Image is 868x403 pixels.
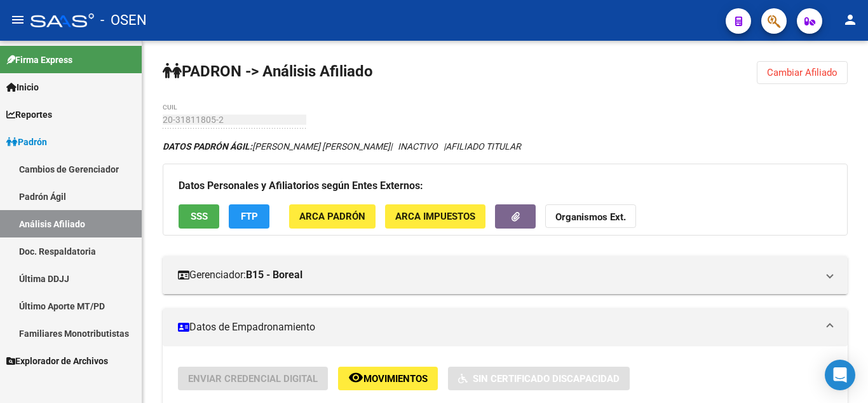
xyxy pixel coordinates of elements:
strong: Organismos Ext. [555,212,626,223]
mat-icon: remove_red_eye [348,370,363,385]
span: Inicio [6,80,39,94]
button: Organismos Ext. [545,204,636,228]
strong: B15 - Boreal [246,268,302,282]
span: ARCA Impuestos [395,211,475,223]
button: ARCA Impuestos [385,204,485,228]
i: | INACTIVO | [163,141,521,152]
button: FTP [229,204,269,228]
button: Cambiar Afiliado [757,61,848,84]
mat-icon: menu [10,12,25,27]
strong: DATOS PADRÓN ÁGIL: [163,141,252,152]
mat-expansion-panel-header: Gerenciador:B15 - Boreal [163,256,848,294]
mat-icon: person [843,12,858,27]
span: Reportes [6,108,52,122]
span: - OSEN [100,6,147,34]
h3: Datos Personales y Afiliatorios según Entes Externos: [179,177,832,195]
span: Movimientos [363,373,428,385]
div: Open Intercom Messenger [825,360,855,390]
button: Sin Certificado Discapacidad [448,367,630,390]
mat-expansion-panel-header: Datos de Empadronamiento [163,308,848,346]
span: Explorador de Archivos [6,354,108,368]
span: Cambiar Afiliado [767,67,837,78]
span: Sin Certificado Discapacidad [473,373,620,385]
strong: PADRON -> Análisis Afiliado [163,62,373,80]
span: FTP [241,211,258,223]
mat-panel-title: Gerenciador: [178,268,817,282]
button: Enviar Credencial Digital [178,367,328,390]
span: ARCA Padrón [299,211,365,223]
span: Enviar Credencial Digital [188,373,318,385]
button: Movimientos [338,367,438,390]
span: AFILIADO TITULAR [445,141,521,152]
span: Firma Express [6,53,72,67]
mat-panel-title: Datos de Empadronamiento [178,320,817,334]
span: SSS [191,211,208,223]
span: [PERSON_NAME] [PERSON_NAME] [163,141,390,152]
span: Padrón [6,135,47,149]
button: SSS [179,204,219,228]
button: ARCA Padrón [289,204,376,228]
